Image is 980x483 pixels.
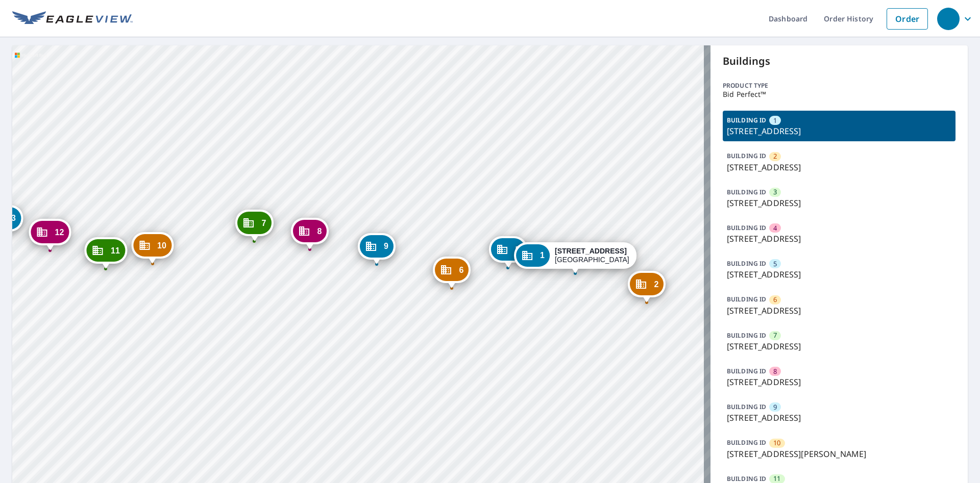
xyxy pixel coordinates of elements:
div: Dropped pin, building 7, Commercial property, 12121 Sugar Mill Rd Longmont, CO 80501 [235,210,273,241]
p: BUILDING ID [727,188,766,196]
span: 1 [773,116,777,125]
span: 12 [55,228,64,236]
div: Dropped pin, building 2, Commercial property, 12255 Sugar Mill Rd Longmont, CO 80501 [628,271,666,302]
p: BUILDING ID [727,295,766,303]
p: BUILDING ID [727,438,766,447]
span: 8 [317,227,322,235]
span: 2 [773,151,777,161]
a: Order [887,8,928,30]
p: BUILDING ID [727,151,766,160]
span: 4 [773,223,777,233]
span: 5 [773,259,777,269]
span: 11 [111,247,120,255]
span: 10 [157,242,166,249]
p: [STREET_ADDRESS] [727,197,951,209]
span: 10 [773,438,780,448]
div: Dropped pin, building 5, Commercial property, 12189 Sugar Mill Rd Longmont, CO 80501 [489,236,527,268]
strong: [STREET_ADDRESS] [555,247,627,255]
div: Dropped pin, building 10, Commercial property, 11504 E Rogers Rd Longmont, CO 80501 [131,232,174,264]
span: 1 [540,251,545,259]
p: BUILDING ID [727,474,766,483]
p: [STREET_ADDRESS] [727,340,951,352]
p: Bid Perfect™ [723,90,955,98]
p: [STREET_ADDRESS] [727,412,951,424]
div: Dropped pin, building 6, Commercial property, 12121 Sugar Mill Rd Longmont, CO 80501 [433,257,471,288]
span: 6 [459,266,463,274]
span: 9 [773,402,777,412]
div: Dropped pin, building 11, Commercial property, 11504 E Rogers Rd Longmont, CO 80501 [85,237,127,269]
span: 13 [7,214,16,222]
p: [STREET_ADDRESS] [727,304,951,317]
div: Dropped pin, building 12, Commercial property, 11504 E Rogers Rd Longmont, CO 80501 [29,219,71,250]
span: 7 [261,219,266,227]
div: Dropped pin, building 8, Commercial property, 12121 Sugar Mill Rd Longmont, CO 80501 [291,218,329,249]
span: 9 [384,242,388,250]
p: [STREET_ADDRESS] [727,233,951,245]
p: BUILDING ID [727,331,766,340]
div: Dropped pin, building 9, Commercial property, 12121 Sugar Mill Rd Longmont, CO 80501 [358,233,396,265]
p: [STREET_ADDRESS][PERSON_NAME] [727,448,951,460]
div: Dropped pin, building 1, Commercial property, 12223 Sugar Mill Rd Longmont, CO 80501 [514,242,636,274]
p: [STREET_ADDRESS] [727,161,951,173]
span: 8 [773,367,777,376]
p: [STREET_ADDRESS] [727,268,951,281]
p: Buildings [723,54,955,69]
div: [GEOGRAPHIC_DATA] [555,247,629,264]
p: BUILDING ID [727,367,766,375]
img: EV Logo [12,11,133,27]
p: BUILDING ID [727,259,766,268]
p: BUILDING ID [727,402,766,411]
span: 7 [773,331,777,340]
p: BUILDING ID [727,223,766,232]
p: BUILDING ID [727,116,766,124]
p: [STREET_ADDRESS] [727,376,951,388]
span: 3 [773,187,777,197]
p: [STREET_ADDRESS] [727,125,951,137]
span: 6 [773,295,777,304]
p: Product type [723,81,955,90]
span: 2 [654,281,658,288]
